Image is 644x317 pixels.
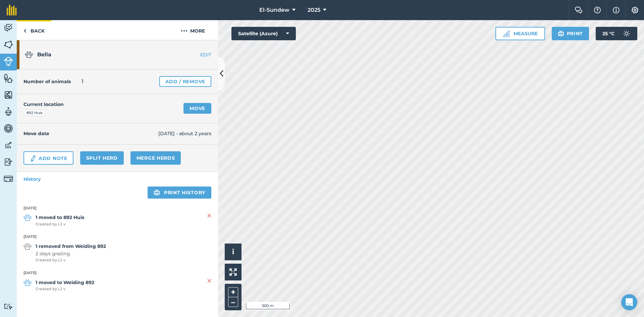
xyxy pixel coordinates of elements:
span: El-Sundew [259,6,289,14]
a: Split herd [80,151,124,165]
a: Move [183,103,211,114]
div: 892 Huis [23,110,46,116]
span: 2 days grazing [36,250,106,257]
img: svg+xml;base64,PHN2ZyB4bWxucz0iaHR0cDovL3d3dy53My5vcmcvMjAwMC9zdmciIHdpZHRoPSIxOSIgaGVpZ2h0PSIyNC... [154,189,160,197]
button: i [225,244,241,260]
span: Bella [37,51,51,58]
img: svg+xml;base64,PHN2ZyB4bWxucz0iaHR0cDovL3d3dy53My5vcmcvMjAwMC9zdmciIHdpZHRoPSI1NiIgaGVpZ2h0PSI2MC... [4,90,13,100]
strong: [DATE] [23,270,211,276]
img: svg+xml;base64,PD94bWwgdmVyc2lvbj0iMS4wIiBlbmNvZGluZz0idXRmLTgiPz4KPCEtLSBHZW5lcmF0b3I6IEFkb2JlIE... [4,174,13,183]
img: A question mark icon [593,7,601,13]
a: Add / Remove [159,76,211,87]
span: Created by LJ v [36,221,84,227]
img: svg+xml;base64,PD94bWwgdmVyc2lvbj0iMS4wIiBlbmNvZGluZz0idXRmLTgiPz4KPCEtLSBHZW5lcmF0b3I6IEFkb2JlIE... [4,107,13,117]
button: 25 °C [596,27,637,40]
h4: Current location [23,101,64,108]
span: 25 ° C [602,27,614,40]
button: More [168,20,218,40]
span: 2025 [308,6,320,14]
img: fieldmargin Logo [7,5,17,15]
img: svg+xml;base64,PD94bWwgdmVyc2lvbj0iMS4wIiBlbmNvZGluZz0idXRmLTgiPz4KPCEtLSBHZW5lcmF0b3I6IEFkb2JlIE... [30,155,37,163]
img: svg+xml;base64,PD94bWwgdmVyc2lvbj0iMS4wIiBlbmNvZGluZz0idXRmLTgiPz4KPCEtLSBHZW5lcmF0b3I6IEFkb2JlIE... [23,243,32,251]
a: Merge Herds [130,151,181,165]
img: svg+xml;base64,PD94bWwgdmVyc2lvbj0iMS4wIiBlbmNvZGluZz0idXRmLTgiPz4KPCEtLSBHZW5lcmF0b3I6IEFkb2JlIE... [4,140,13,150]
img: svg+xml;base64,PHN2ZyB4bWxucz0iaHR0cDovL3d3dy53My5vcmcvMjAwMC9zdmciIHdpZHRoPSI1NiIgaGVpZ2h0PSI2MC... [4,73,13,83]
a: Print history [148,187,211,199]
img: A cog icon [631,7,639,13]
div: Open Intercom Messenger [621,294,637,310]
span: Created by LJ v [36,257,106,263]
strong: 1 removed from Weiding 892 [36,243,106,250]
strong: [DATE] [23,234,211,240]
a: EDIT [176,51,218,58]
button: – [228,297,238,307]
a: Back [17,20,51,40]
h4: Move date [23,130,158,137]
span: 1 [82,77,84,86]
img: svg+xml;base64,PHN2ZyB4bWxucz0iaHR0cDovL3d3dy53My5vcmcvMjAwMC9zdmciIHdpZHRoPSIxOSIgaGVpZ2h0PSIyNC... [558,30,564,38]
img: Ruler icon [503,30,509,37]
img: svg+xml;base64,PHN2ZyB4bWxucz0iaHR0cDovL3d3dy53My5vcmcvMjAwMC9zdmciIHdpZHRoPSIxNyIgaGVpZ2h0PSIxNy... [613,6,620,14]
img: svg+xml;base64,PHN2ZyB4bWxucz0iaHR0cDovL3d3dy53My5vcmcvMjAwMC9zdmciIHdpZHRoPSI1NiIgaGVpZ2h0PSI2MC... [4,40,13,50]
strong: 1 moved to Weiding 892 [36,279,94,286]
img: svg+xml;base64,PD94bWwgdmVyc2lvbj0iMS4wIiBlbmNvZGluZz0idXRmLTgiPz4KPCEtLSBHZW5lcmF0b3I6IEFkb2JlIE... [4,303,13,310]
img: svg+xml;base64,PD94bWwgdmVyc2lvbj0iMS4wIiBlbmNvZGluZz0idXRmLTgiPz4KPCEtLSBHZW5lcmF0b3I6IEFkb2JlIE... [620,27,633,40]
span: i [232,248,234,256]
img: svg+xml;base64,PD94bWwgdmVyc2lvbj0iMS4wIiBlbmNvZGluZz0idXRmLTgiPz4KPCEtLSBHZW5lcmF0b3I6IEFkb2JlIE... [4,23,13,33]
strong: 1 moved to 892 Huis [36,214,84,221]
img: svg+xml;base64,PHN2ZyB4bWxucz0iaHR0cDovL3d3dy53My5vcmcvMjAwMC9zdmciIHdpZHRoPSI5IiBoZWlnaHQ9IjI0Ii... [23,27,26,35]
button: Measure [495,27,545,40]
img: Four arrows, one pointing top left, one top right, one bottom right and the last bottom left [229,268,237,276]
img: svg+xml;base64,PHN2ZyB4bWxucz0iaHR0cDovL3d3dy53My5vcmcvMjAwMC9zdmciIHdpZHRoPSIyMiIgaGVpZ2h0PSIzMC... [207,212,211,220]
span: Created by LJ v [36,286,94,292]
img: svg+xml;base64,PD94bWwgdmVyc2lvbj0iMS4wIiBlbmNvZGluZz0idXRmLTgiPz4KPCEtLSBHZW5lcmF0b3I6IEFkb2JlIE... [4,123,13,134]
strong: [DATE] [23,205,211,211]
img: svg+xml;base64,PHN2ZyB4bWxucz0iaHR0cDovL3d3dy53My5vcmcvMjAwMC9zdmciIHdpZHRoPSIyMiIgaGVpZ2h0PSIzMC... [207,277,211,285]
h4: Number of animals [23,78,71,85]
button: Print [552,27,589,40]
img: svg+xml;base64,PD94bWwgdmVyc2lvbj0iMS4wIiBlbmNvZGluZz0idXRmLTgiPz4KPCEtLSBHZW5lcmF0b3I6IEFkb2JlIE... [25,51,33,59]
button: Satellite (Azure) [231,27,296,40]
img: svg+xml;base64,PHN2ZyB4bWxucz0iaHR0cDovL3d3dy53My5vcmcvMjAwMC9zdmciIHdpZHRoPSIyMCIgaGVpZ2h0PSIyNC... [181,27,187,35]
img: svg+xml;base64,PD94bWwgdmVyc2lvbj0iMS4wIiBlbmNvZGluZz0idXRmLTgiPz4KPCEtLSBHZW5lcmF0b3I6IEFkb2JlIE... [23,279,32,287]
span: [DATE] - about 2 years [158,130,211,137]
a: History [17,172,218,187]
img: svg+xml;base64,PD94bWwgdmVyc2lvbj0iMS4wIiBlbmNvZGluZz0idXRmLTgiPz4KPCEtLSBHZW5lcmF0b3I6IEFkb2JlIE... [4,157,13,167]
img: svg+xml;base64,PD94bWwgdmVyc2lvbj0iMS4wIiBlbmNvZGluZz0idXRmLTgiPz4KPCEtLSBHZW5lcmF0b3I6IEFkb2JlIE... [4,57,13,66]
img: svg+xml;base64,PD94bWwgdmVyc2lvbj0iMS4wIiBlbmNvZGluZz0idXRmLTgiPz4KPCEtLSBHZW5lcmF0b3I6IEFkb2JlIE... [23,214,32,222]
img: Two speech bubbles overlapping with the left bubble in the forefront [575,7,583,13]
button: + [228,287,238,297]
a: Add Note [23,151,73,165]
